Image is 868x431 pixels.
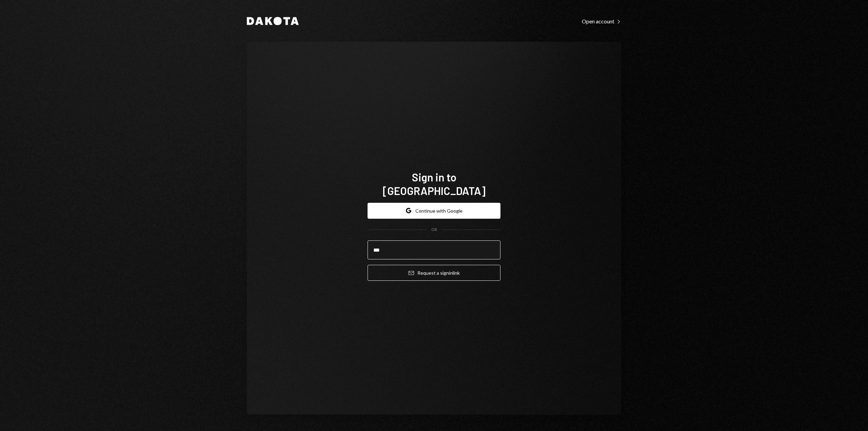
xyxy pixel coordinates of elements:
[582,18,621,25] div: Open account
[368,170,500,197] h1: Sign in to [GEOGRAPHIC_DATA]
[582,17,621,25] a: Open account
[431,227,437,233] div: OR
[368,203,500,219] button: Continue with Google
[368,265,500,281] button: Request a signinlink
